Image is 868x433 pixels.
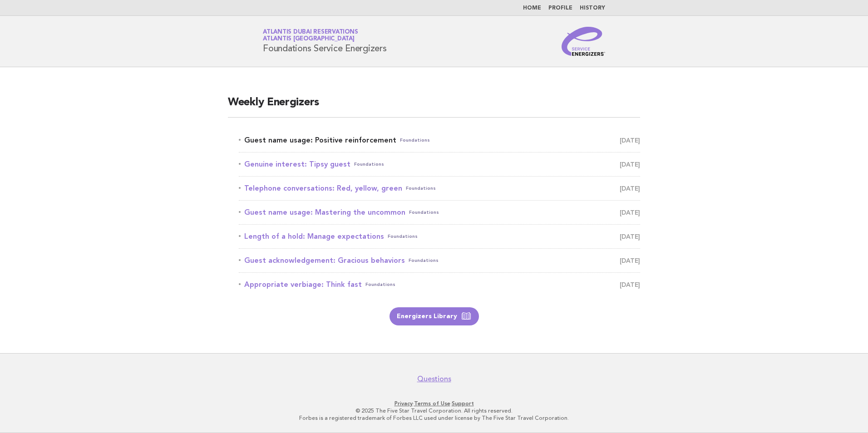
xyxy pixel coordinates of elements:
[620,134,640,147] span: [DATE]
[562,27,605,56] img: Service Energizers
[156,414,712,422] p: Forbes is a registered trademark of Forbes LLC used under license by The Five Star Travel Corpora...
[400,134,430,147] span: Foundations
[620,158,640,171] span: [DATE]
[354,158,384,171] span: Foundations
[620,182,640,195] span: [DATE]
[406,182,436,195] span: Foundations
[417,374,451,384] a: Questions
[239,254,640,267] a: Guest acknowledgement: Gracious behaviorsFoundations [DATE]
[390,307,479,325] a: Energizers Library
[620,278,640,291] span: [DATE]
[156,407,712,414] p: © 2025 The Five Star Travel Corporation. All rights reserved.
[395,400,413,407] a: Privacy
[263,30,387,53] h1: Foundations Service Energizers
[620,254,640,267] span: [DATE]
[365,278,395,291] span: Foundations
[239,206,640,219] a: Guest name usage: Mastering the uncommonFoundations [DATE]
[523,5,541,11] a: Home
[239,182,640,195] a: Telephone conversations: Red, yellow, greenFoundations [DATE]
[414,400,450,407] a: Terms of Use
[239,158,640,171] a: Genuine interest: Tipsy guestFoundations [DATE]
[239,134,640,147] a: Guest name usage: Positive reinforcementFoundations [DATE]
[409,254,439,267] span: Foundations
[263,29,358,42] a: Atlantis Dubai ReservationsAtlantis [GEOGRAPHIC_DATA]
[452,400,474,407] a: Support
[228,95,640,118] h2: Weekly Energizers
[620,206,640,219] span: [DATE]
[239,230,640,243] a: Length of a hold: Manage expectationsFoundations [DATE]
[409,206,439,219] span: Foundations
[388,230,418,243] span: Foundations
[263,36,355,42] span: Atlantis [GEOGRAPHIC_DATA]
[548,5,572,11] a: Profile
[620,230,640,243] span: [DATE]
[239,278,640,291] a: Appropriate verbiage: Think fastFoundations [DATE]
[156,400,712,407] p: · ·
[580,5,605,11] a: History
